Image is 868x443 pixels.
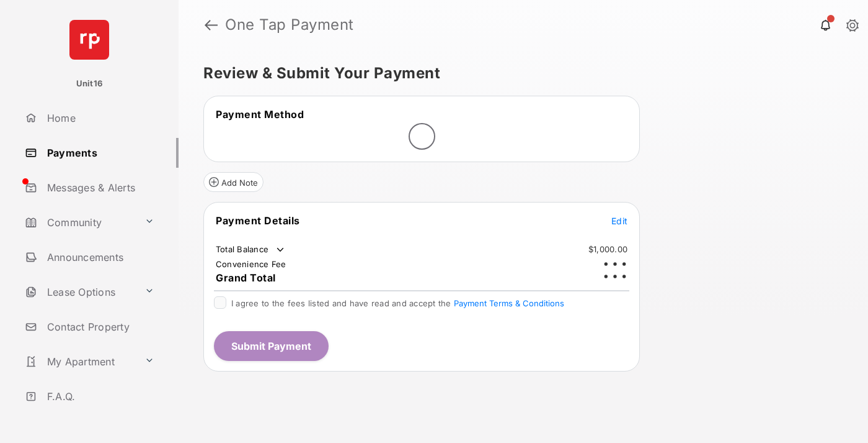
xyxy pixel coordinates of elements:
[20,208,139,237] a: Community
[69,20,109,60] img: svg+xml;base64,PHN2ZyB4bWxucz0iaHR0cDovL3d3dy53My5vcmcvMjAwMC9zdmciIHdpZHRoPSI2NCIgaGVpZ2h0PSI2NC...
[454,298,564,308] button: I agree to the fees listed and have read and accept the
[611,214,627,227] button: Edit
[231,298,564,308] span: I agree to the fees listed and have read and accept the
[611,216,627,226] span: Edit
[203,172,263,192] button: Add Note
[76,78,103,90] p: Unit16
[588,244,628,255] td: $1,000.00
[20,173,179,203] a: Messages & Alerts
[216,214,300,227] span: Payment Details
[20,381,179,411] a: F.A.Q.
[215,244,286,256] td: Total Balance
[216,272,276,284] span: Grand Total
[20,138,179,168] a: Payments
[214,331,329,361] button: Submit Payment
[216,108,304,121] span: Payment Method
[203,66,833,81] h5: Review & Submit Your Payment
[20,347,139,377] a: My Apartment
[225,17,354,32] strong: One Tap Payment
[20,312,179,342] a: Contact Property
[20,277,139,307] a: Lease Options
[20,242,179,272] a: Announcements
[215,258,287,270] td: Convenience Fee
[20,103,179,133] a: Home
